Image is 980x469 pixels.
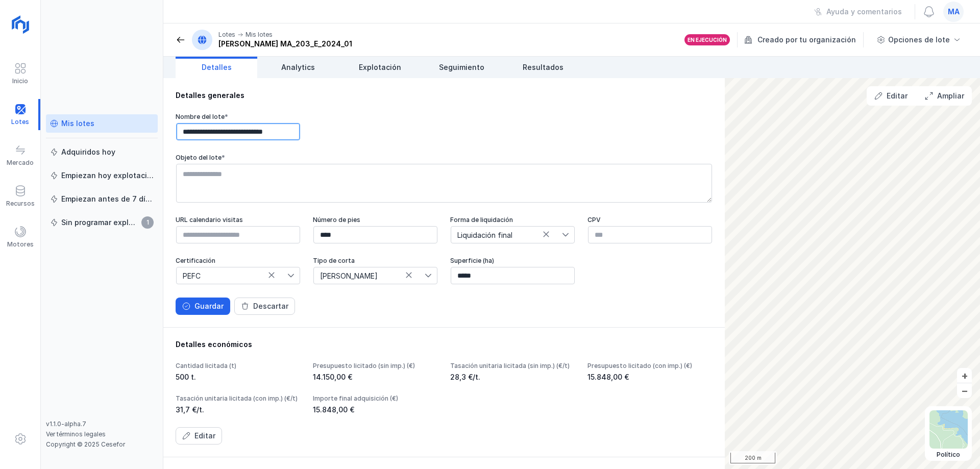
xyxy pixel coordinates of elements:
div: Copyright © 2025 Cesefor [46,440,158,449]
div: CPV [587,216,713,224]
div: Certificación [176,257,301,264]
div: Recursos [6,200,35,208]
a: Explotación [339,57,421,78]
div: [PERSON_NAME] MA_203_E_2024_01 [218,39,352,49]
div: Lotes [218,31,235,39]
div: 15.848,00 € [587,372,713,382]
span: Detalles [202,62,232,72]
span: Resultados [523,62,563,72]
div: Tipo de corta [313,257,438,264]
span: Explotación [359,62,401,72]
div: Detalles económicos [176,339,713,350]
a: Analytics [257,57,339,78]
div: Motores [7,240,34,249]
button: Descartar [234,298,295,315]
button: Editar [176,427,222,445]
div: Editar [194,431,215,441]
div: Político [929,451,968,459]
div: Sin programar explotación [61,217,138,228]
span: 1 [141,216,154,229]
a: Resultados [502,57,584,78]
div: Número de pies [313,216,438,224]
div: Empiezan antes de 7 días [61,194,154,204]
div: Importe final adquisición (€) [313,394,438,403]
div: Nombre del lote [176,113,301,120]
span: Liquidación final [451,227,562,243]
div: Presupuesto licitado (con imp.) (€) [587,362,713,370]
a: Empiezan antes de 7 días [46,190,158,208]
a: Adquiridos hoy [46,143,158,161]
div: Forma de liquidación [450,216,575,224]
div: Adquiridos hoy [61,147,115,157]
div: Editar [887,91,908,101]
span: ma [948,7,960,17]
img: logoRight.svg [8,12,33,37]
div: Presupuesto licitado (sin imp.) (€) [313,362,438,370]
div: Mercado [7,159,34,167]
div: Objeto del lote [176,154,713,161]
span: PEFC [177,267,287,284]
div: Detalles generales [176,90,713,101]
button: Ampliar [918,87,971,105]
div: Ampliar [937,91,964,101]
div: Opciones de lote [888,35,950,45]
div: Tasación unitaria licitada (con imp.) (€/t) [176,394,301,403]
div: Creado por tu organización [744,32,865,47]
div: 500 t. [176,372,301,382]
div: 31,7 €/t. [176,405,301,415]
div: URL calendario visitas [176,216,301,224]
span: Seguimiento [439,62,484,72]
div: Tasación unitaria licitada (sin imp.) (€/t) [450,362,575,370]
div: 28,3 €/t. [450,372,575,382]
div: En ejecución [688,36,727,43]
button: Ayuda y comentarios [807,3,909,20]
div: v1.1.0-alpha.7 [46,420,158,428]
button: Guardar [176,298,230,315]
div: Mis lotes [61,118,94,129]
div: 14.150,00 € [313,372,438,382]
button: + [957,368,972,383]
a: Ver términos legales [46,430,106,438]
div: Superficie (ha) [450,257,575,264]
div: 15.848,00 € [313,405,438,415]
div: Descartar [253,301,288,311]
span: Analytics [281,62,315,72]
a: Sin programar explotación1 [46,213,158,232]
div: Empiezan hoy explotación [61,170,154,181]
button: Editar [868,87,914,105]
button: – [957,383,972,398]
a: Empiezan hoy explotación [46,166,158,185]
div: Mis lotes [246,31,273,39]
a: Detalles [176,57,257,78]
div: Inicio [12,77,28,85]
a: Seguimiento [421,57,502,78]
div: Guardar [194,301,224,311]
div: Ayuda y comentarios [826,7,902,17]
div: Cantidad licitada (t) [176,362,301,370]
a: Mis lotes [46,114,158,133]
img: political.webp [929,410,968,449]
span: Clara [314,267,425,284]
